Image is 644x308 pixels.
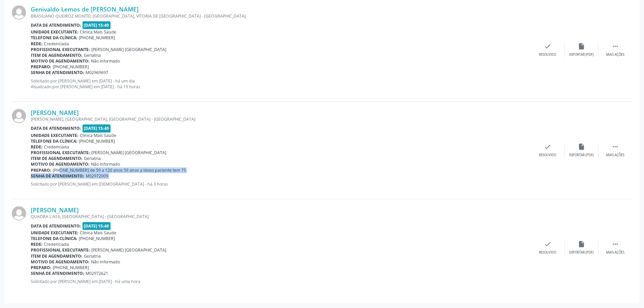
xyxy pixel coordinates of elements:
[91,150,166,156] span: [PERSON_NAME] [GEOGRAPHIC_DATA]
[31,109,79,116] a: [PERSON_NAME]
[80,29,116,35] span: Clinica Mais Saude
[82,21,111,29] span: [DATE] 15:40
[31,29,78,35] b: Unidade executante:
[31,47,90,52] b: Profissional executante:
[84,253,101,259] span: Geriatria
[53,167,186,173] span: [PHONE_NUMBER] de 59 a 120 anos 59 anos a idoso paciente tem 75
[31,253,82,259] b: Item de agendamento:
[44,41,69,47] span: Credenciada
[84,156,101,161] span: Geriatria
[80,230,116,236] span: Clinica Mais Saude
[31,279,531,284] p: Solicitado por [PERSON_NAME] em [DATE] - há uma hora
[31,247,90,253] b: Profissional executante:
[569,250,594,255] div: Exportar (PDF)
[86,270,108,276] span: M02972621
[31,13,531,19] div: BRASILIANO QUEIROZ MONTEI, [GEOGRAPHIC_DATA], VITORIA DE [GEOGRAPHIC_DATA] - [GEOGRAPHIC_DATA]
[31,125,81,131] b: Data de atendimento:
[12,206,26,220] img: img
[31,156,82,161] b: Item de agendamento:
[31,70,84,75] b: Senha de atendimento:
[606,52,624,57] div: Mais ações
[31,138,77,144] b: Telefone da clínica:
[31,270,84,276] b: Senha de atendimento:
[578,240,585,248] i: insert_drive_file
[31,22,81,28] b: Data de atendimento:
[606,153,624,158] div: Mais ações
[31,230,78,236] b: Unidade executante:
[31,116,531,122] div: [PERSON_NAME], [GEOGRAPHIC_DATA], [GEOGRAPHIC_DATA] - [GEOGRAPHIC_DATA]
[569,153,594,158] div: Exportar (PDF)
[53,64,89,70] span: [PHONE_NUMBER]
[31,64,51,70] b: Preparo:
[31,144,43,150] b: Rede:
[31,241,43,247] b: Rede:
[539,153,556,158] div: Resolvido
[569,52,594,57] div: Exportar (PDF)
[31,206,79,214] a: [PERSON_NAME]
[82,222,111,230] span: [DATE] 15:40
[31,78,531,90] p: Solicitado por [PERSON_NAME] em [DATE] - há um dia Atualizado por [PERSON_NAME] em [DATE] - há 19...
[91,259,120,265] span: Não informado
[31,5,139,13] a: Genivaldo Lemos de [PERSON_NAME]
[12,109,26,123] img: img
[539,250,556,255] div: Resolvido
[31,223,81,229] b: Data de atendimento:
[578,43,585,50] i: insert_drive_file
[612,143,619,150] i: 
[80,133,116,138] span: Clinica Mais Saude
[31,35,77,41] b: Telefone da clínica:
[31,150,90,156] b: Profissional executante:
[612,43,619,50] i: 
[44,241,69,247] span: Credenciada
[606,250,624,255] div: Mais ações
[84,52,101,58] span: Geriatria
[86,173,108,179] span: M02972009
[31,133,78,138] b: Unidade executante:
[91,58,120,64] span: Não informado
[544,143,551,150] i: check
[91,247,166,253] span: [PERSON_NAME] [GEOGRAPHIC_DATA]
[612,240,619,248] i: 
[31,265,51,270] b: Preparo:
[82,124,111,132] span: [DATE] 15:40
[31,52,82,58] b: Item de agendamento:
[31,161,90,167] b: Motivo de agendamento:
[79,35,115,41] span: [PHONE_NUMBER]
[53,265,89,270] span: [PHONE_NUMBER]
[31,181,531,187] p: Solicitado por [PERSON_NAME] em [DEMOGRAPHIC_DATA] - há 3 horas
[31,167,51,173] b: Preparo:
[31,214,531,219] div: QUADRA L N16, [GEOGRAPHIC_DATA] - [GEOGRAPHIC_DATA]
[544,240,551,248] i: check
[79,236,115,241] span: [PHONE_NUMBER]
[31,236,77,241] b: Telefone da clínica:
[31,58,90,64] b: Motivo de agendamento:
[91,161,120,167] span: Não informado
[544,43,551,50] i: check
[578,143,585,150] i: insert_drive_file
[31,41,43,47] b: Rede:
[31,259,90,265] b: Motivo de agendamento:
[44,144,69,150] span: Credenciada
[539,52,556,57] div: Resolvido
[31,173,84,179] b: Senha de atendimento:
[91,47,166,52] span: [PERSON_NAME] [GEOGRAPHIC_DATA]
[12,5,26,20] img: img
[86,70,108,75] span: M02969697
[79,138,115,144] span: [PHONE_NUMBER]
